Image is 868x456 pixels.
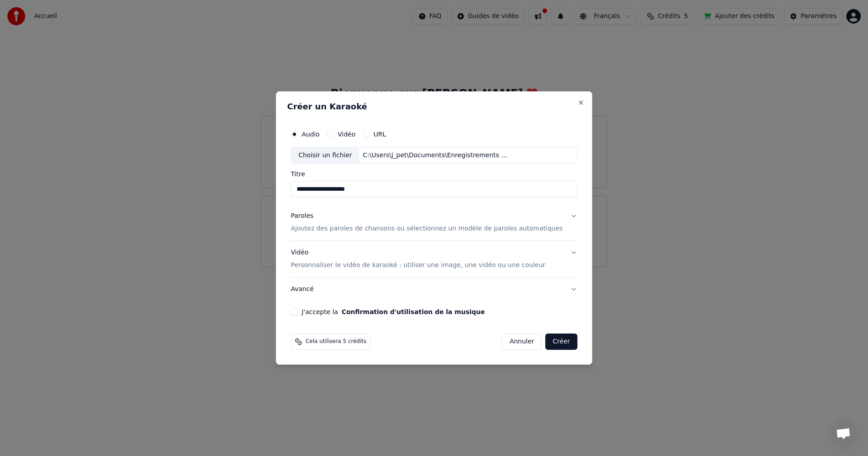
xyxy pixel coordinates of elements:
[291,261,545,270] p: Personnaliser le vidéo de karaoké : utiliser une image, une vidéo ou une couleur
[291,171,577,178] label: Titre
[359,151,513,160] div: C:\Users\j_pet\Documents\Enregistrements audio\the last one.m4a
[502,334,542,350] button: Annuler
[306,338,366,345] span: Cela utilisera 5 crédits
[291,277,577,301] button: Avancé
[287,103,581,111] h2: Créer un Karaoké
[338,131,355,137] label: Vidéo
[291,212,313,221] div: Paroles
[291,225,563,234] p: Ajoutez des paroles de chansons ou sélectionnez un modèle de paroles automatiques
[302,131,320,137] label: Audio
[291,249,545,270] div: Vidéo
[302,309,485,315] label: J'accepte la
[291,205,577,241] button: ParolesAjoutez des paroles de chansons ou sélectionnez un modèle de paroles automatiques
[546,334,577,350] button: Créer
[291,241,577,277] button: VidéoPersonnaliser le vidéo de karaoké : utiliser une image, une vidéo ou une couleur
[342,309,485,315] button: J'accepte la
[291,147,359,164] div: Choisir un fichier
[373,131,386,137] label: URL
